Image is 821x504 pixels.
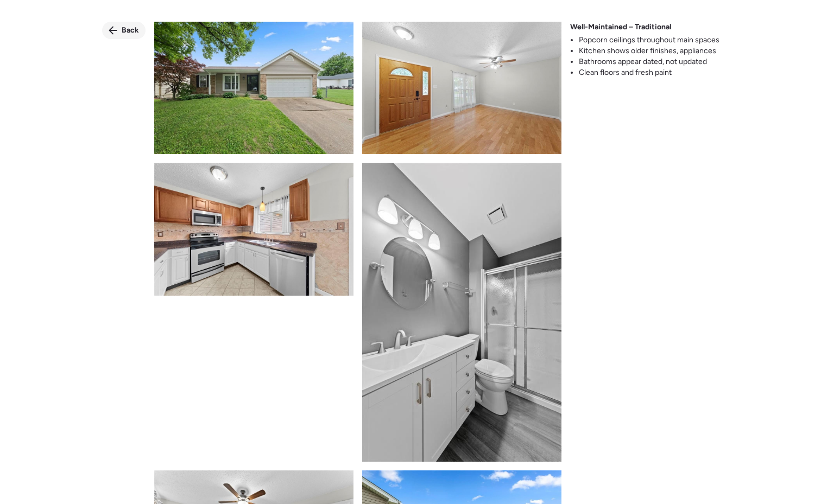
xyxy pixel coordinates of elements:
[154,22,353,154] img: product
[579,67,719,78] li: Clean floors and fresh paint
[579,46,719,56] li: Kitchen shows older finishes, appliances
[579,56,719,67] li: Bathrooms appear dated, not updated
[154,163,353,295] img: product
[362,22,561,154] img: product
[570,22,671,33] span: Well-Maintained – Traditional
[362,163,561,462] img: product
[579,35,719,46] li: Popcorn ceilings throughout main spaces
[122,25,139,36] span: Back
